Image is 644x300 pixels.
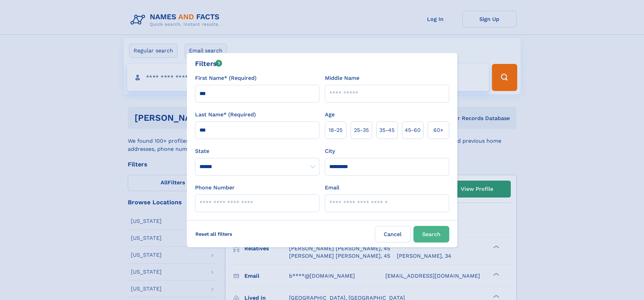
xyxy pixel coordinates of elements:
div: Filters [195,59,222,69]
span: 35‑45 [379,126,395,134]
label: City [325,147,335,155]
label: Email [325,184,339,192]
label: Reset all filters [191,226,237,242]
button: Search [413,226,449,243]
label: Middle Name [325,74,359,82]
label: Last Name* (Required) [195,111,256,119]
span: 25‑35 [354,126,369,134]
span: 45‑60 [405,126,421,134]
span: 18‑25 [329,126,342,134]
label: Cancel [375,226,411,243]
label: State [195,147,319,155]
span: 60+ [433,126,444,134]
label: Age [325,111,335,119]
label: Phone Number [195,184,235,192]
label: First Name* (Required) [195,74,257,82]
